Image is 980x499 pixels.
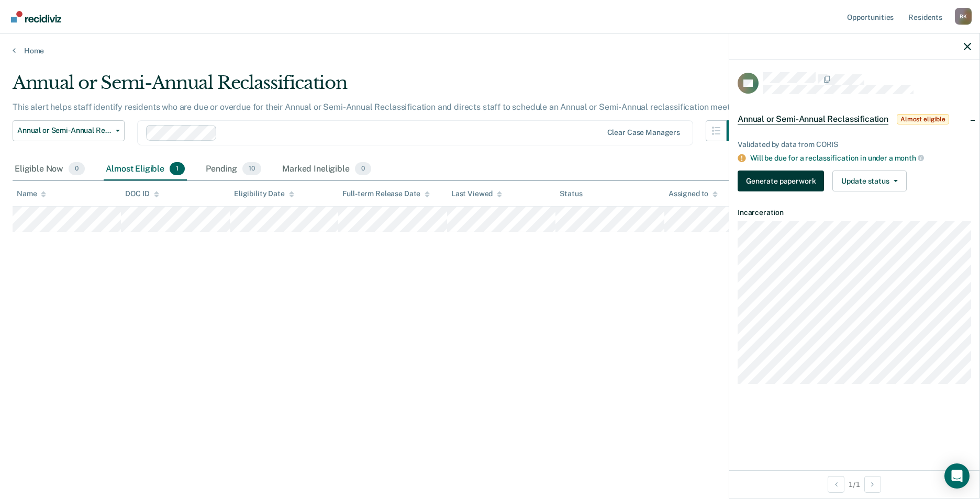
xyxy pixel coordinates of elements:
div: Status [560,189,582,198]
span: 1 [170,162,185,176]
div: Pending [204,158,263,181]
div: Almost Eligible [104,158,187,181]
a: Navigate to form link [738,171,828,191]
div: Clear case managers [607,128,680,137]
div: Annual or Semi-Annual Reclassification [13,72,748,102]
div: Name [17,189,46,198]
p: This alert helps staff identify residents who are due or overdue for their Annual or Semi-Annual ... [13,102,744,112]
button: Update status [832,171,906,191]
div: Eligibility Date [234,189,294,198]
div: Annual or Semi-Annual ReclassificationAlmost eligible [729,103,979,136]
button: Previous Opportunity [828,476,844,493]
div: Marked Ineligible [280,158,373,181]
div: Last Viewed [451,189,502,198]
span: 0 [355,162,371,176]
dt: Incarceration [738,208,971,217]
a: Home [13,46,967,55]
div: Will be due for a reclassification in under a month [750,153,971,163]
span: 10 [242,162,261,176]
div: Validated by data from CORIS [738,140,971,149]
span: 0 [69,162,85,176]
div: 1 / 1 [729,470,979,498]
button: Generate paperwork [738,171,824,191]
span: Annual or Semi-Annual Reclassification [738,114,888,124]
img: Recidiviz [11,11,61,22]
button: Profile dropdown button [955,8,972,25]
span: Almost eligible [897,114,949,124]
div: DOC ID [125,189,159,198]
div: Open Intercom Messenger [944,463,970,489]
div: Assigned to [669,189,718,198]
span: Annual or Semi-Annual Reclassification [17,126,112,135]
div: Eligible Now [13,158,87,181]
div: B K [955,8,972,25]
div: Full-term Release Date [342,189,430,198]
button: Next Opportunity [864,476,881,493]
